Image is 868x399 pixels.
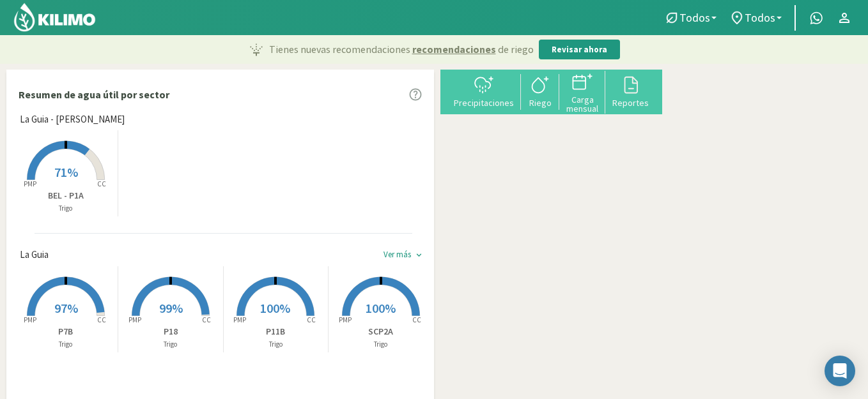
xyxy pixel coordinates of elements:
[13,339,118,350] p: Trigo
[20,112,125,127] span: La Guia - [PERSON_NAME]
[745,11,775,24] span: Todos
[19,87,169,102] p: Resumen de agua útil por sector
[563,95,601,113] div: Carga mensual
[118,325,222,338] p: P18
[269,41,534,57] p: Tienes nuevas recomendaciones
[525,98,555,107] div: Riego
[552,43,607,56] p: Revisar ahora
[224,325,328,338] p: P11B
[224,339,328,350] p: Trigo
[202,315,211,324] tspan: CC
[521,74,559,108] button: Riego
[451,98,517,107] div: Precipitaciones
[329,325,433,338] p: SCP2A
[260,300,290,316] span: 100%
[13,203,118,214] p: Trigo
[605,74,656,108] button: Reportes
[13,325,118,338] p: P7B
[118,339,222,350] p: Trigo
[20,248,49,262] span: La Guia
[539,40,620,60] button: Revisar ahora
[825,356,855,386] div: Open Intercom Messenger
[307,315,316,324] tspan: CC
[366,300,396,316] span: 100%
[128,315,141,324] tspan: PMP
[384,250,411,260] div: Ver más
[498,41,534,57] span: de riego
[54,164,78,180] span: 71%
[233,315,246,324] tspan: PMP
[609,98,652,107] div: Reportes
[339,315,352,324] tspan: PMP
[13,2,97,33] img: Kilimo
[23,179,36,188] tspan: PMP
[412,315,421,324] tspan: CC
[23,315,36,324] tspan: PMP
[159,300,183,316] span: 99%
[679,11,710,24] span: Todos
[414,250,424,260] div: keyboard_arrow_down
[329,339,433,350] p: Trigo
[559,71,605,114] button: Carga mensual
[412,41,496,57] span: recomendaciones
[97,315,106,324] tspan: CC
[54,300,78,316] span: 97%
[13,189,118,202] p: BEL - P1A
[447,74,521,108] button: Precipitaciones
[97,179,106,188] tspan: CC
